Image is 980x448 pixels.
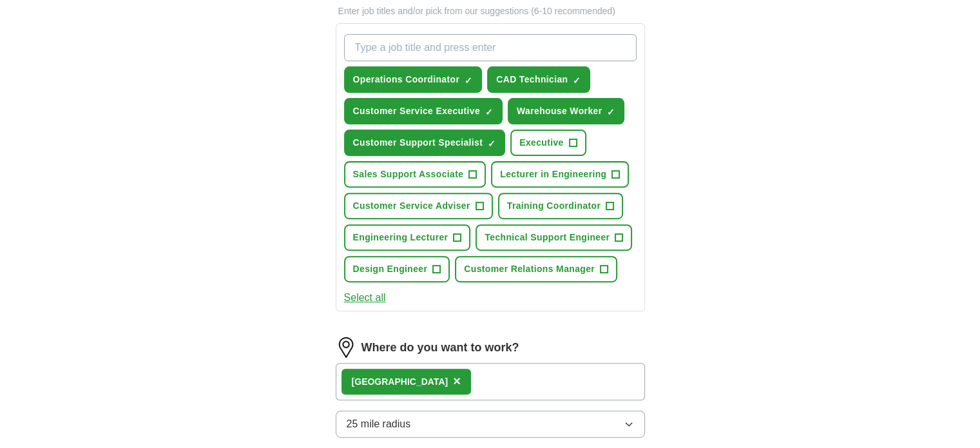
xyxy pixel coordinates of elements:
span: 25 mile radius [347,416,411,432]
button: Select all [344,290,386,306]
img: location.png [336,337,356,358]
span: Customer Service Executive [353,104,480,118]
button: × [453,372,461,391]
span: × [453,374,461,388]
span: Design Engineer [353,262,428,276]
input: Type a job title and press enter [344,34,637,61]
span: CAD Technician [496,73,568,86]
button: Technical Support Engineer [476,224,632,251]
span: Sales Support Associate [353,168,464,181]
button: Sales Support Associate [344,161,486,188]
span: ✓ [488,139,495,149]
label: Where do you want to work? [361,339,519,356]
button: CAD Technician✓ [487,66,590,93]
button: Lecturer in Engineering [491,161,629,188]
span: Technical Support Engineer [485,231,610,244]
span: Customer Support Specialist [353,136,483,150]
span: Executive [519,136,564,150]
span: ✓ [607,107,615,117]
button: Engineering Lecturer [344,224,471,251]
button: Customer Support Specialist✓ [344,130,506,156]
button: Customer Relations Manager [455,256,617,282]
button: Customer Service Adviser [344,193,493,219]
button: Warehouse Worker✓ [508,98,624,124]
span: Customer Service Adviser [353,199,470,213]
span: Warehouse Worker [517,104,602,118]
span: Training Coordinator [507,199,600,213]
button: 25 mile radius [336,411,645,438]
button: Executive [510,130,586,156]
button: Customer Service Executive✓ [344,98,503,124]
button: Training Coordinator [498,193,623,219]
button: Design Engineer [344,256,450,282]
button: Operations Coordinator✓ [344,66,483,93]
span: Engineering Lecturer [353,231,448,244]
p: Enter job titles and/or pick from our suggestions (6-10 recommended) [336,5,645,18]
span: ✓ [465,75,472,86]
span: Customer Relations Manager [464,262,595,276]
span: Lecturer in Engineering [500,168,606,181]
div: [GEOGRAPHIC_DATA] [352,375,448,389]
span: ✓ [485,107,493,117]
span: ✓ [573,75,581,86]
span: Operations Coordinator [353,73,460,86]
